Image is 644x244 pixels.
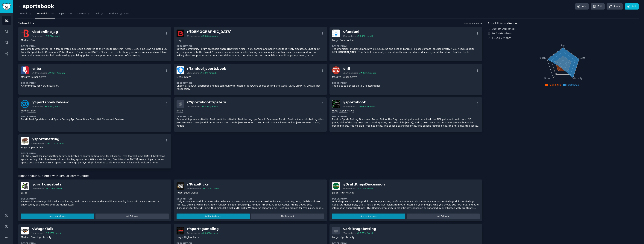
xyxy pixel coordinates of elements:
div: r/ arbitragebetting [343,227,376,231]
div: r/ [DEMOGRAPHIC_DATA] [187,30,232,34]
div: 12.5M members [343,72,358,74]
img: sportsbook [332,100,340,108]
a: Share [607,3,623,10]
div: Custom Audience [488,27,639,31]
div: 3.2 % / month [48,35,61,37]
div: r/ SportsbookReview [31,100,69,105]
div: 30.6M Members [488,32,639,36]
img: Bovada [177,30,184,37]
div: Huge [21,146,27,150]
button: Add to Audience [177,214,250,219]
p: Daily Fantasy Subreddit Promo Codes, Prize Picks, Use code ALARMUP on PrizePicks for $50, Underdo... [177,200,324,210]
a: Subreddits10 [35,11,55,19]
div: r/ SportsbookTipsters [187,100,226,105]
div: High Activity [37,236,51,239]
div: 0.62 % / week [205,232,218,234]
span: Recent [472,22,479,25]
div: 17.0M members [31,72,47,74]
div: Super Active [184,191,198,195]
a: r/SportsbookTipsters297members1.0% / monthSmallDescriptionBest match previews Reddit, Best predic... [174,97,327,132]
a: Add [625,3,639,10]
a: fanduelr/fanduel83kmembers0.7% / monthLargeSuper ActiveDescriptionThe Unofficial FanDuel Communit... [329,27,482,61]
dt: Description [332,82,480,84]
div: r/ betonline_ag [31,30,61,34]
img: betonline_ag [21,30,29,37]
div: 2k members [31,35,43,37]
div: Large [21,191,27,195]
div: 12k members [31,187,44,190]
p: Unofficial FanDuel Sportsbook Reddit community for users of FanDuel's sports betting site. Ages [... [177,84,324,91]
div: 527k members [343,105,357,108]
tspan: Size [581,56,585,59]
a: Edit [591,3,605,10]
span: 10 [50,12,54,16]
div: Large [177,39,183,42]
p: The place to discuss all NFL related things [332,84,480,88]
span: 130 [124,12,129,16]
div: 0.7 % / month [360,35,373,37]
div: Large [332,236,338,239]
img: nba [21,66,29,74]
dt: Description [21,197,169,200]
div: 1.0 % / month [205,105,218,108]
div: r/ fanduel_sportsbook [187,66,226,71]
div: 0.6 % / month [361,105,375,108]
button: Add to Audience [332,214,405,219]
div: High Activity [340,191,354,195]
dt: Description [21,115,169,118]
img: sportsbetting [21,137,29,145]
p: DraftKings Bets, Draftkings Picks, DrafKings Bonus, DraftKings Bonus Code, DraftKings Promos, Dra... [332,200,480,210]
button: Not Relevant [407,214,480,219]
div: r/ sportsbook [343,100,375,105]
a: Ask [94,11,105,19]
a: betonline_agr/betonline_ag2kmembers3.2% / monthMedium SizeDescriptionWelcome to /r/betonline_ag, ... [18,27,171,61]
p: The Unofficial FanDuel Community, discuss picks and bets on FanDuel! Please contact FanDuel direc... [332,47,480,54]
a: Search [18,11,33,19]
a: Info [575,3,589,10]
a: nflr/nfl12.5Mmembers0.2% / monthMassiveSuper ActiveDescriptionThe place to discuss all NFL relate... [329,64,482,95]
div: 1.07 % / week [360,232,373,234]
a: fanduel_sportsbookr/fanduel_sportsbook2kmembers1.6% / monthMedium SizeDescriptionUnofficial FanDu... [174,64,327,95]
span: About this audience [488,21,517,26]
div: 422k members [31,142,46,145]
img: sportsgambling [177,227,184,234]
div: Large [177,236,183,239]
p: Best match previews Reddit, Best predictions Reddit, Best betting tips Reddit, Best news Reddit, ... [177,118,324,128]
dt: Description [332,197,480,200]
div: Massive [332,76,341,79]
div: r/ WagerTalk [31,227,61,231]
div: Sort by [464,22,471,25]
div: Large [332,191,338,195]
a: Bovadar/[DEMOGRAPHIC_DATA]19kmembers0.8% / monthLargeDescriptionBovada Community Forum on Reddit ... [174,27,327,61]
button: Not Relevant [251,214,324,219]
div: 14k members [187,232,200,234]
img: PrizePicks [177,182,184,190]
div: 19k members [187,35,200,37]
img: nfl [332,66,340,74]
div: r/ draftkingsbets [31,182,62,187]
span: Ask [95,12,99,16]
img: fanduel [332,30,340,37]
div: r/ nfl [343,66,376,71]
dt: Description [332,45,480,47]
div: Huge [177,191,183,195]
div: 20k members [343,232,356,234]
div: 109k members [187,187,201,190]
p: Reddit's Sports Betting Discussion Forum Pick of the Day, best nfl picks and bets, best free NFL ... [332,118,480,128]
tspan: Activity [574,77,582,80]
tspan: Age [561,44,565,47]
div: Super Active [340,39,354,42]
div: r/ PrizePicks [187,182,219,187]
div: Medium Size [21,236,36,239]
a: sportsbookr/sportsbook527kmembers0.6% / monthHugeSuper ActiveDescriptionReddit's Sports Betting D... [329,97,482,132]
div: 1.2 % / month [50,142,63,145]
span: Expand your audience with similar communities [18,174,89,178]
dt: Description [177,45,324,47]
p: Bovada Community Forum on Reddit where [DOMAIN_NAME], a US gaming and poker website is freely dis... [177,47,324,57]
dt: Description [332,115,480,118]
div: Super Active [31,76,46,79]
button: Add to Audience [21,214,94,219]
div: r/ nba [31,66,65,71]
img: fanduel_sportsbook [177,66,184,74]
div: 0.8 % / month [205,35,218,37]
